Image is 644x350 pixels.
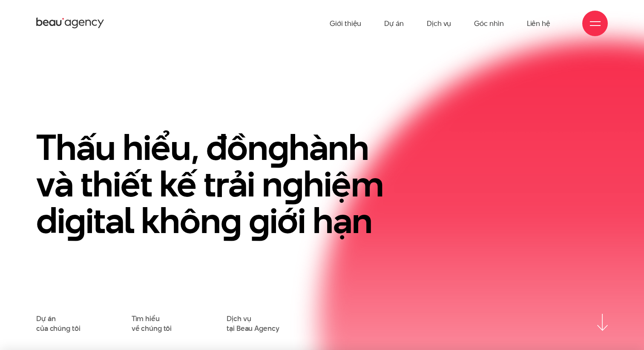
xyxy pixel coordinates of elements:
[221,196,241,245] en: g
[65,196,86,245] en: g
[36,314,80,333] a: Dự áncủa chúng tôi
[249,196,270,245] en: g
[227,314,279,333] a: Dịch vụtại Beau Agency
[132,314,172,333] a: Tìm hiểuvề chúng tôi
[268,122,289,172] en: g
[36,129,413,239] h1: Thấu hiểu, đồn hành và thiết kế trải n hiệm di ital khôn iới hạn
[282,159,303,209] en: g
